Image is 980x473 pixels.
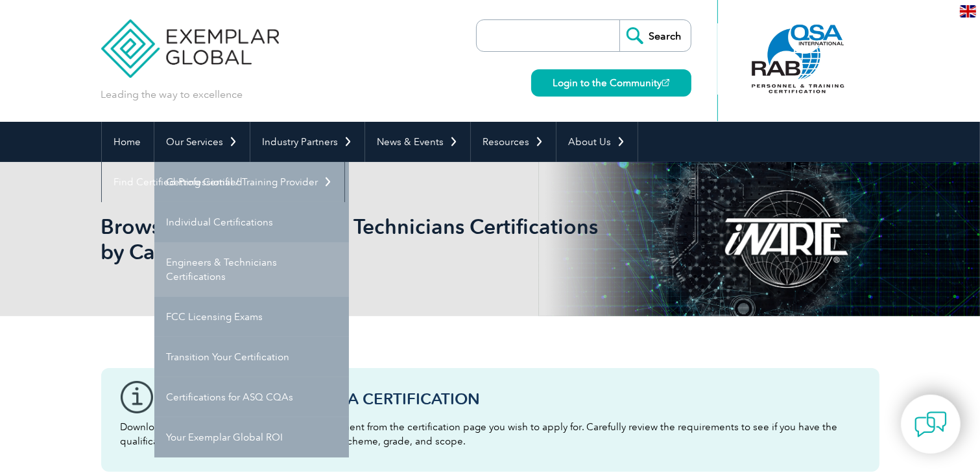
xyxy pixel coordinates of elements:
[154,377,349,417] a: Certifications for ASQ CQAs
[154,202,349,242] a: Individual Certifications
[160,391,860,407] h3: Before You Apply For a Certification
[960,5,976,17] img: en
[619,20,691,51] input: Search
[154,297,349,337] a: FCC Licensing Exams
[101,214,599,264] h1: Browse All Engineers and Technicians Certifications by Category
[531,69,691,97] a: Login to the Community
[556,122,638,162] a: About Us
[662,79,669,86] img: open_square.png
[154,337,349,377] a: Transition Your Certification
[121,420,860,448] p: Download the “Certification Requirements” document from the certification page you wish to apply ...
[154,122,250,162] a: Our Services
[102,162,344,202] a: Find Certified Professional / Training Provider
[471,122,556,162] a: Resources
[154,417,349,457] a: Your Exemplar Global ROI
[102,122,154,162] a: Home
[365,122,470,162] a: News & Events
[101,87,243,102] p: Leading the way to excellence
[154,242,349,297] a: Engineers & Technicians Certifications
[914,408,947,441] img: contact-chat.png
[250,122,365,162] a: Industry Partners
